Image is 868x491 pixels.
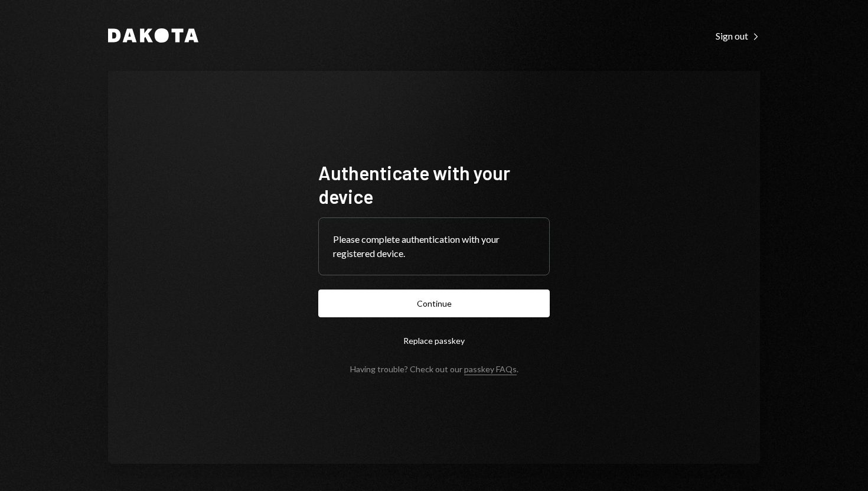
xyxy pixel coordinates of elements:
[318,290,550,317] button: Continue
[716,29,760,42] a: Sign out
[318,327,550,355] button: Replace passkey
[333,232,535,261] div: Please complete authentication with your registered device.
[464,364,517,375] a: passkey FAQs
[716,30,760,42] div: Sign out
[318,161,550,208] h1: Authenticate with your device
[350,364,518,374] div: Having trouble? Check out our .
